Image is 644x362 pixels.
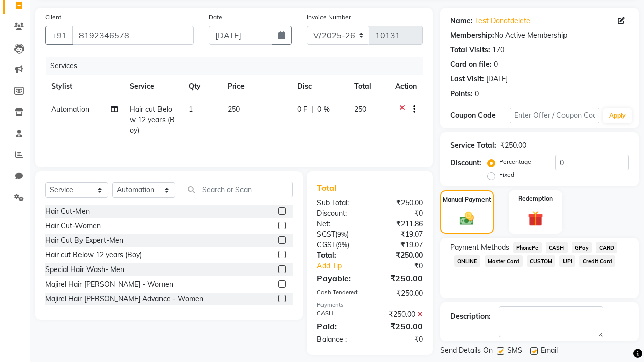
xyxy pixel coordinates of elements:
th: Stylist [45,75,124,98]
span: Credit Card [579,255,615,267]
div: Majirel Hair [PERSON_NAME] Advance - Women [45,294,203,304]
span: 9% [338,241,347,249]
span: 0 % [317,104,330,115]
div: Description: [450,311,491,322]
div: ₹0 [370,334,430,345]
span: SMS [507,345,522,358]
div: Name: [450,16,473,26]
span: Send Details On [440,345,493,358]
div: ₹250.00 [370,272,430,284]
span: CASH [546,242,568,253]
th: Action [389,75,423,98]
span: Email [541,345,558,358]
span: Automation [51,105,89,114]
div: ₹19.07 [370,240,430,250]
span: Master Card [485,255,523,267]
div: Total: [309,250,370,261]
span: 250 [228,105,240,114]
div: Hair Cut-Women [45,221,101,231]
button: +91 [45,26,73,45]
div: 0 [494,59,498,70]
label: Redemption [518,194,553,203]
th: Disc [291,75,348,98]
div: ₹211.86 [370,219,430,229]
div: [DATE] [486,74,508,84]
div: ₹0 [380,261,430,271]
div: ₹250.00 [500,140,526,151]
div: ( ) [309,229,370,240]
span: CUSTOM [527,255,556,267]
th: Price [222,75,291,98]
div: Payable: [309,272,370,284]
input: Enter Offer / Coupon Code [510,108,599,123]
input: Search or Scan [183,182,293,197]
div: Hair Cut By Expert-Men [45,235,123,246]
span: GPay [572,242,592,253]
div: ₹250.00 [370,320,430,332]
span: PhonePe [513,242,542,253]
div: Majirel Hair [PERSON_NAME] - Women [45,279,173,290]
div: Service Total: [450,140,496,151]
a: Add Tip [309,261,380,271]
label: Date [209,13,222,22]
input: Search by Name/Mobile/Email/Code [72,26,194,45]
div: Discount: [450,158,481,168]
button: Apply [603,108,632,123]
div: ₹19.07 [370,229,430,240]
span: 0 F [297,104,307,115]
div: No Active Membership [450,30,629,41]
label: Client [45,13,61,22]
div: 170 [492,45,504,55]
span: Total [317,183,340,193]
div: Membership: [450,30,494,41]
div: Coupon Code [450,110,510,121]
span: CARD [596,242,617,253]
div: ₹250.00 [370,288,430,299]
label: Manual Payment [443,195,491,204]
span: ONLINE [454,255,480,267]
span: | [311,104,313,115]
label: Fixed [499,170,514,179]
div: Paid: [309,320,370,332]
label: Percentage [499,157,531,166]
div: 0 [475,88,479,99]
div: Cash Tendered: [309,288,370,299]
th: Service [124,75,183,98]
div: Points: [450,88,473,99]
div: Last Visit: [450,74,484,84]
img: _cash.svg [455,210,479,227]
th: Total [348,75,389,98]
div: Hair cut Below 12 years (Boy) [45,250,142,260]
div: Payments [317,301,423,309]
div: ₹250.00 [370,198,430,208]
img: _gift.svg [523,209,548,228]
div: Balance : [309,334,370,345]
div: ( ) [309,240,370,250]
span: UPI [559,255,575,267]
span: Hair cut Below 12 years (Boy) [130,105,175,135]
label: Invoice Number [307,13,351,22]
div: ₹250.00 [370,250,430,261]
div: Card on file: [450,59,492,70]
div: Net: [309,219,370,229]
th: Qty [183,75,222,98]
div: Special Hair Wash- Men [45,264,124,275]
div: Hair Cut-Men [45,206,90,217]
div: Discount: [309,208,370,219]
span: 1 [189,105,193,114]
div: ₹0 [370,208,430,219]
span: SGST [317,230,335,239]
span: Payment Methods [450,242,509,253]
span: CGST [317,240,336,249]
span: 9% [337,230,347,238]
div: Sub Total: [309,198,370,208]
div: Total Visits: [450,45,490,55]
a: Test Donotdelete [475,16,530,26]
div: ₹250.00 [370,309,430,320]
div: Services [46,57,430,75]
span: 250 [354,105,366,114]
div: CASH [309,309,370,320]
